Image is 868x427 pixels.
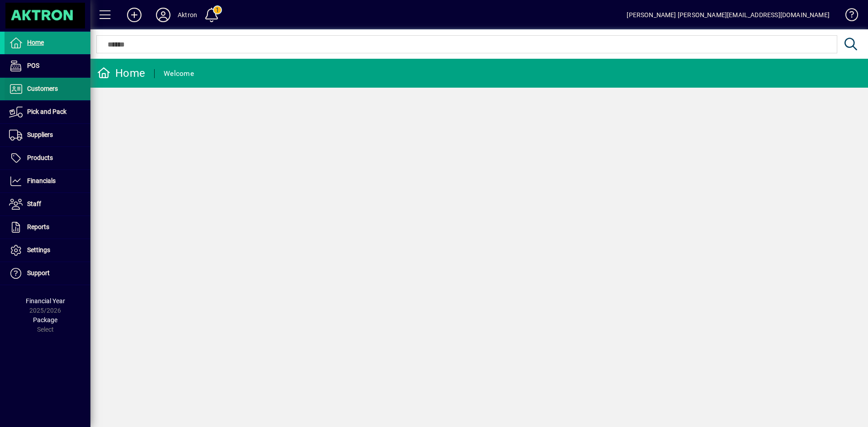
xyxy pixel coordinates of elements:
a: Pick and Pack [5,101,90,123]
span: Staff [27,200,41,207]
a: Staff [5,193,90,216]
a: Support [5,262,90,285]
a: Settings [5,239,90,262]
a: Knowledge Base [839,2,857,31]
button: Profile [149,7,178,23]
a: POS [5,55,90,77]
span: Support [27,269,50,277]
span: Customers [27,85,58,92]
div: Aktron [178,8,197,22]
span: Products [27,154,53,161]
a: Suppliers [5,124,90,146]
span: Financials [27,177,56,184]
span: Reports [27,223,49,230]
span: Suppliers [27,131,53,138]
span: Pick and Pack [27,108,66,115]
span: POS [27,62,39,69]
span: Settings [27,246,50,253]
a: Financials [5,170,90,192]
span: Home [27,39,44,46]
a: Customers [5,78,90,100]
a: Products [5,147,90,169]
span: Financial Year [26,297,65,305]
button: Add [120,7,149,23]
div: Welcome [164,66,194,81]
a: Reports [5,216,90,239]
div: [PERSON_NAME] [PERSON_NAME][EMAIL_ADDRESS][DOMAIN_NAME] [627,8,830,22]
span: Package [33,316,57,324]
div: Home [97,66,145,80]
